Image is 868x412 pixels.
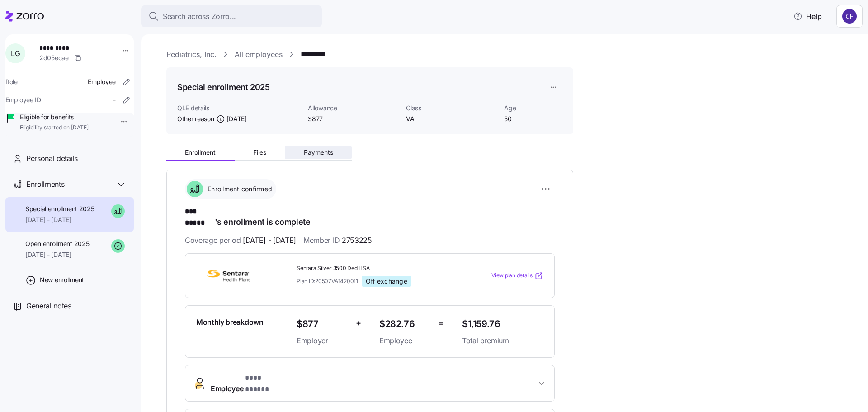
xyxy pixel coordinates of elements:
span: - [113,95,116,104]
span: Total premium [462,335,543,346]
span: 50 [504,114,562,123]
a: Pediatrics, Inc. [166,49,217,60]
h1: 's enrollment is complete [185,206,555,227]
span: Sentara Silver 3500 Ded HSA [297,265,455,272]
span: [DATE] - [DATE] [243,235,296,246]
span: Files [253,149,266,156]
img: Sentara Health Plans [196,265,261,286]
span: 2753225 [342,235,372,246]
span: + [356,317,361,330]
span: Enrollments [26,179,64,190]
span: 2d05ecae [39,53,69,62]
span: Allowance [308,104,399,113]
img: 7d4a9558da78dc7654dde66b79f71a2e [842,9,857,24]
span: Plan ID: 20507VA1420011 [297,277,358,285]
span: Age [504,104,562,113]
span: Personal details [26,153,78,164]
span: Enrollment confirmed [205,185,272,194]
span: Employer [297,335,349,346]
span: $1,159.76 [462,317,543,331]
span: [DATE] - [DATE] [25,250,89,259]
a: All employees [235,49,283,60]
span: $877 [297,317,349,331]
button: Search across Zorro... [141,5,322,27]
span: General notes [26,300,71,312]
span: Search across Zorro... [163,11,236,22]
span: Employee ID [5,95,41,104]
span: QLE details [177,104,301,113]
span: $282.76 [379,317,431,331]
span: Special enrollment 2025 [25,204,94,213]
span: $877 [308,114,399,123]
span: Eligible for benefits [20,113,89,122]
span: Coverage period [185,235,296,246]
span: Role [5,77,18,86]
span: Enrollment [185,149,216,156]
span: Eligibility started on [DATE] [20,124,89,132]
span: New enrollment [40,275,84,284]
a: View plan details [491,271,543,280]
span: Employee [211,373,279,394]
span: [DATE] [226,114,246,123]
span: Monthly breakdown [196,317,264,328]
span: Employee [379,335,431,346]
span: [DATE] - [DATE] [25,215,94,224]
span: Member ID [303,235,372,246]
span: Payments [304,149,333,156]
span: Class [406,104,497,113]
span: View plan details [491,271,533,280]
span: Employee [88,77,116,86]
span: Other reason , [177,114,247,123]
span: = [439,317,444,330]
h1: Special enrollment 2025 [177,81,270,93]
span: VA [406,114,497,123]
span: Open enrollment 2025 [25,239,89,248]
button: Help [786,7,829,25]
span: L G [11,50,20,57]
span: Help [793,11,822,22]
span: Off exchange [366,277,407,285]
